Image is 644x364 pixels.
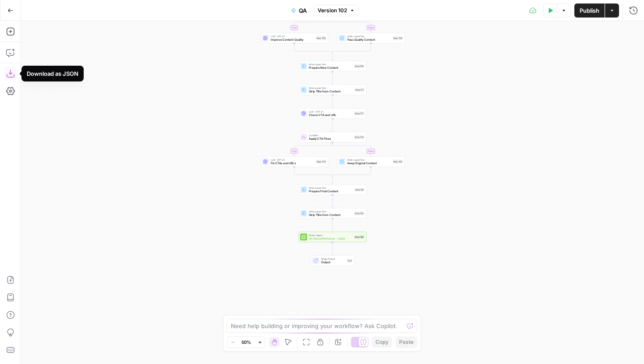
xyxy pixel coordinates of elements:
span: LLM · GPT-4.1 [271,35,314,38]
span: Power Agent [309,233,352,237]
span: Write Liquid Text [309,63,352,66]
button: QA [286,4,312,18]
div: LLM · GPT-4.1Check CTA and URLStep 177 [299,108,367,119]
g: Edge from step_179 to step_178-conditional-end [294,167,333,177]
span: QA [299,6,307,15]
div: LLM · GPT-4.1Improve Content QualityStep 159 [260,33,328,43]
button: Publish [574,4,605,18]
div: Write Liquid TextKeep Original ContentStep 180 [337,156,405,167]
div: Write Liquid TextStrip Title from ContentStep 171 [299,85,367,95]
button: Version 102 [314,5,359,16]
span: Check CTA and URL [309,113,352,117]
span: Publish [580,6,599,15]
span: Version 102 [318,7,347,14]
span: Single Output [321,257,345,261]
g: Edge from step_177 to step_178 [332,119,333,131]
span: Write Liquid Text [347,158,391,162]
span: On-Brand Enforcer - Liebe [309,237,352,241]
g: Edge from step_156 to step_159 [294,19,333,32]
div: Step 181 [354,188,364,192]
span: Strip Title from Content [309,213,352,217]
g: Edge from step_171 to step_177 [332,95,333,108]
span: LLM · GPT-4.1 [271,158,314,162]
div: Step 178 [354,135,364,139]
span: 50% [241,339,251,346]
div: Single OutputOutputEnd [299,255,367,266]
div: Step 179 [316,160,326,164]
g: Edge from step_158 to step_156-conditional-end [333,43,371,53]
div: Write Liquid TextStrip Title from ContentStep 182 [299,208,367,219]
span: Copy [375,338,389,346]
span: Condition [309,134,352,137]
div: Step 180 [393,160,403,164]
span: Write Liquid Text [309,86,353,90]
div: Write Liquid TextPrepare Final ContentStep 181 [299,184,367,195]
div: Step 177 [354,112,364,116]
div: Step 171 [354,88,364,92]
span: Paste [399,338,414,346]
g: Edge from step_156 to step_158 [333,19,372,32]
span: Write Liquid Text [347,35,391,38]
g: Edge from step_185 to end [332,242,333,255]
span: Write Liquid Text [309,186,353,190]
span: Apply CTA Fixes [309,137,352,141]
g: Edge from step_181 to step_182 [332,195,333,208]
span: Pass Quality Content [347,38,391,42]
span: Keep Original Content [347,161,391,166]
div: Step 160 [354,64,364,68]
button: Copy [372,336,392,348]
div: Step 159 [316,36,326,40]
div: Step 182 [354,212,364,216]
div: Download as JSON [27,69,78,78]
span: Prepare Final Content [309,189,353,194]
button: Paste [396,336,417,348]
span: Improve Content Quality [271,38,314,42]
g: Edge from step_182 to step_185 [332,219,333,231]
span: Write Liquid Text [309,210,352,213]
div: End [347,259,353,263]
span: Strip Title from Content [309,89,353,94]
g: Edge from step_178 to step_179 [294,142,333,156]
g: Edge from step_156-conditional-end to step_160 [332,53,333,61]
div: Write Liquid TextPrepare New ContentStep 160 [299,61,367,71]
g: Edge from step_178-conditional-end to step_181 [332,176,333,184]
g: Edge from step_159 to step_156-conditional-end [294,43,333,53]
div: Write Liquid TextPass Quality ContentStep 158 [337,33,405,43]
span: Prepare New Content [309,66,352,70]
div: Power AgentOn-Brand Enforcer - LiebeStep 185 [299,232,367,242]
div: Step 158 [393,36,403,40]
span: Output [321,260,345,265]
div: LLM · GPT-4.1Fix CTAs and URLsStep 179 [260,156,328,167]
g: Edge from step_178 to step_180 [333,142,372,156]
g: Edge from step_180 to step_178-conditional-end [333,167,371,177]
g: Edge from step_160 to step_171 [332,71,333,84]
span: Fix CTAs and URLs [271,161,314,166]
span: LLM · GPT-4.1 [309,110,352,113]
div: Step 185 [354,235,364,239]
div: ConditionApply CTA FixesStep 178 [299,132,367,142]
